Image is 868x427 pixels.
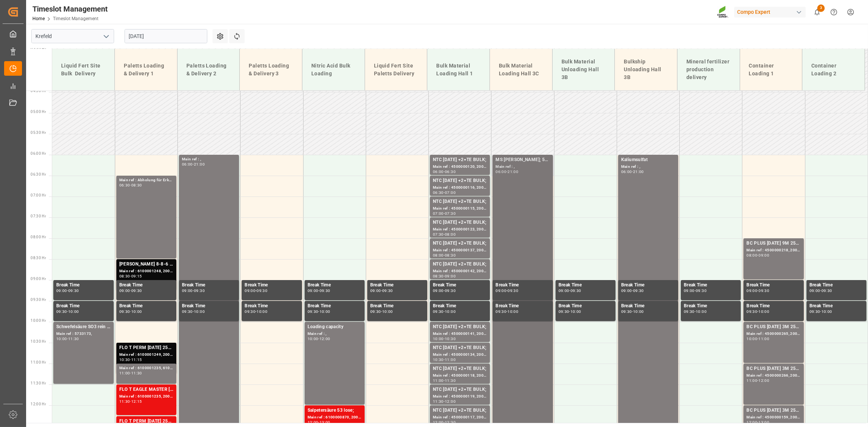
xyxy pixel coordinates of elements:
div: 08:30 [119,274,130,278]
div: - [67,337,68,340]
div: 12:00 [445,400,456,403]
span: 07:30 Hr [31,214,46,218]
div: BC PLUS [DATE] 3M 25kg (x42) INT; [746,323,801,331]
div: Break Time [308,282,362,289]
div: 09:30 [570,289,581,292]
div: 06:00 [496,170,506,173]
div: Schwefelsäure SO3 rein ([PERSON_NAME]); [56,323,111,331]
div: Main ref : 4500000115, 2000000058; [433,205,487,212]
div: Main ref : 4500000141, 2000000058; [433,331,487,337]
div: Main ref : 4500000218, 2000000020; [746,247,801,254]
div: 10:00 [696,310,707,313]
span: 10:30 Hr [31,339,46,343]
div: MS [PERSON_NAME]; 550to BLK Classic + 600 BLK Suprem [496,156,550,164]
div: Main ref : 4500000266, 2000000105; [746,373,801,379]
div: FLO T PERM [DATE] 25kg (x40) INT; [119,344,173,352]
input: Type to search/select [31,29,114,43]
div: 09:30 [308,310,318,313]
div: Break Time [370,282,424,289]
div: 09:00 [445,274,456,278]
div: FLO T PERM [DATE] 25kg (x40) INT;NTC PREMIUM [DATE] 25kg (x40) D,EN,PL; [119,418,173,425]
div: 10:00 [445,310,456,313]
div: 09:00 [433,289,444,292]
div: - [193,289,194,292]
div: 10:00 [131,310,142,313]
div: 09:30 [382,289,393,292]
div: Main ref : 4500000134, 2000000058; [433,352,487,358]
div: - [632,310,633,313]
div: 09:30 [821,289,832,292]
div: 09:30 [445,289,456,292]
div: - [130,400,131,403]
span: 10:00 Hr [31,318,46,323]
div: NTC [DATE] +2+TE BULK; [433,365,487,373]
div: NTC [DATE] +2+TE BULK; [433,156,487,164]
div: - [444,310,445,313]
div: 10:30 [433,358,444,361]
button: Compo Expert [734,5,809,19]
div: - [757,289,758,292]
span: 05:00 Hr [31,110,46,114]
div: Loading capacity [308,323,362,331]
div: Break Time [182,282,236,289]
div: 09:00 [559,289,569,292]
div: Break Time [621,282,675,289]
div: - [695,289,696,292]
div: 09:30 [621,310,632,313]
div: NTC [DATE] +2+TE BULK; [433,198,487,205]
div: - [130,289,131,292]
div: 06:00 [433,170,444,173]
div: Main ref : , [308,331,362,337]
div: Kaliumsulfat [621,156,675,164]
div: 10:00 [56,337,67,340]
div: 09:30 [809,310,820,313]
span: 09:30 Hr [31,298,46,302]
div: 09:30 [746,310,757,313]
div: Main ref : 6100001248, 2000000525; [119,268,173,274]
div: Bulk Material Unloading Hall 3B [559,55,609,84]
div: NTC [DATE] +2+TE BULK; [433,177,487,185]
div: 09:30 [257,289,267,292]
div: 07:00 [433,212,444,215]
div: [PERSON_NAME] 8-8-6 20L (x48) DE,EN; [119,261,173,268]
button: open menu [100,31,111,42]
div: - [444,212,445,215]
div: - [569,289,570,292]
div: - [632,170,633,173]
div: 09:00 [496,289,506,292]
div: - [444,337,445,340]
span: 07:00 Hr [31,193,46,197]
div: 12:00 [433,421,444,424]
div: 13:00 [320,421,330,424]
div: 11:00 [433,379,444,382]
div: 09:30 [182,310,193,313]
div: NTC [DATE] +2+TE BULK; [433,344,487,352]
div: Break Time [684,302,738,310]
div: - [444,254,445,257]
div: 11:30 [68,337,79,340]
div: Break Time [684,282,738,289]
div: 10:30 [119,358,130,361]
div: 09:30 [370,310,381,313]
div: 09:30 [131,289,142,292]
div: 10:00 [257,310,267,313]
div: - [130,274,131,278]
div: Main ref : 6100000870, 2000000892; [308,414,362,421]
div: 09:30 [245,310,255,313]
div: - [130,183,131,187]
div: 11:00 [445,358,456,361]
div: - [820,310,821,313]
div: - [820,289,821,292]
div: - [444,274,445,278]
div: Timeslot Management [32,3,108,15]
div: Main ref : Abholung für Erkolfill, [119,177,173,183]
div: Paletts Loading & Delivery 3 [246,59,296,81]
div: 09:30 [559,310,569,313]
div: Main ref : 4500000117, 2000000058; [433,414,487,421]
div: Break Time [56,282,111,289]
div: 12:30 [445,421,456,424]
div: - [255,289,257,292]
div: - [757,379,758,382]
div: BC PLUS [DATE] 3M 25kg (x42) WW; [746,407,801,414]
div: 09:00 [182,289,193,292]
